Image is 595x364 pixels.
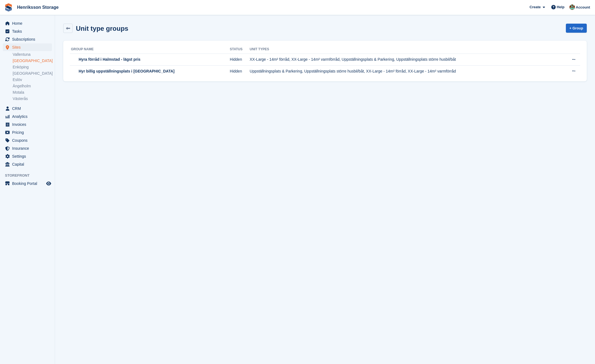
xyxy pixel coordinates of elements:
[45,180,52,187] a: Preview store
[15,3,61,12] a: Henriksson Storage
[12,35,45,43] span: Subscriptions
[557,4,564,10] span: Help
[3,160,52,168] a: menu
[576,5,590,10] span: Account
[3,43,52,51] a: menu
[3,152,52,160] a: menu
[3,145,52,152] a: menu
[250,45,563,54] th: Unit Types
[3,27,52,35] a: menu
[530,4,541,10] span: Create
[229,57,250,62] div: Hidden
[3,113,52,120] a: menu
[12,137,45,144] span: Coupons
[250,54,563,66] td: XX-Large - 14m² förråd, XX-Large - 14m² varmförråd, Uppställningsplats & Parkering, Uppställnings...
[3,105,52,112] a: menu
[12,27,45,35] span: Tasks
[250,65,563,77] td: Uppställningsplats & Parkering, Uppställningsplats större husbil/båt, XX-Large - 14m² förråd, XX-...
[12,180,45,187] span: Booking Portal
[12,152,45,160] span: Settings
[13,52,52,57] a: Vallentuna
[12,113,45,120] span: Analytics
[13,90,52,95] a: Motala
[13,84,52,89] a: Ängelholm
[78,57,141,62] div: Hyra förråd i Halmstad - lägst pris
[3,35,52,43] a: menu
[13,65,52,70] a: Enköping
[3,121,52,128] a: menu
[12,121,45,128] span: Invoices
[229,45,250,54] th: Status
[13,77,52,82] a: Eslöv
[4,3,13,12] img: stora-icon-8386f47178a22dfd0bd8f6a31ec36ba5ce8667c1dd55bd0f319d3a0aa187defe.svg
[12,129,45,136] span: Pricing
[3,180,52,187] a: menu
[229,68,250,74] div: Hidden
[566,24,587,33] a: + Group
[13,71,52,76] a: [GEOGRAPHIC_DATA]
[3,129,52,136] a: menu
[569,4,575,10] img: Isak Martinelle
[76,25,128,32] h2: Unit type groups
[13,58,52,63] a: [GEOGRAPHIC_DATA]
[70,45,229,54] th: Group Name
[12,20,45,27] span: Home
[13,96,52,101] a: Västerås
[3,137,52,144] a: menu
[12,145,45,152] span: Insurance
[12,105,45,112] span: CRM
[12,160,45,168] span: Capital
[12,43,45,51] span: Sites
[3,20,52,27] a: menu
[78,68,175,74] div: Hyr billig uppställningsplats i [GEOGRAPHIC_DATA]
[5,173,55,178] span: Storefront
